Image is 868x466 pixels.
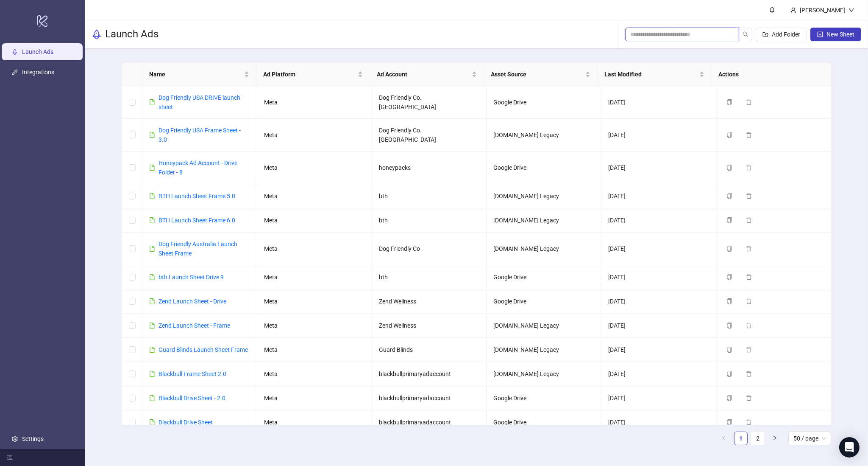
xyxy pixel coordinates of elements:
span: copy [726,298,732,304]
div: Open Intercom Messenger [839,437,860,458]
td: Dog Friendly Co. [GEOGRAPHIC_DATA] [372,86,487,119]
a: Zend Launch Sheet - Drive [159,298,226,305]
td: Meta [257,386,372,410]
span: bell [769,7,775,13]
td: Google Drive [487,386,601,410]
li: Next Page [768,432,782,445]
span: delete [746,217,752,223]
span: copy [726,419,732,425]
span: file [149,132,155,138]
li: 2 [751,432,765,445]
td: [DOMAIN_NAME] Legacy [487,208,601,233]
li: 1 [734,432,748,445]
td: Google Drive [487,86,601,119]
span: copy [726,323,732,328]
td: Meta [257,314,372,338]
td: [DOMAIN_NAME] Legacy [487,338,601,362]
span: right [772,435,777,441]
span: search [743,31,748,37]
td: Meta [257,233,372,265]
a: Guard Blinds Launch Sheet Frame [159,346,248,353]
td: Meta [257,208,372,233]
button: right [768,432,782,445]
span: user [790,7,796,13]
a: Blackbull Drive Sheet [159,419,213,426]
span: plus-square [817,31,823,37]
a: Dog Friendly USA Frame Sheet - 3.0 [159,127,241,143]
span: copy [726,371,732,377]
span: copy [726,246,732,252]
span: left [721,435,726,441]
td: Meta [257,289,372,314]
a: Integrations [22,69,54,76]
span: Add Folder [772,31,800,38]
span: delete [746,323,752,328]
span: folder-add [762,31,768,37]
td: Meta [257,338,372,362]
td: bth [372,208,487,233]
a: bth Launch Sheet Drive 9 [159,274,224,281]
span: file [149,347,155,353]
a: Blackbull Drive Sheet - 2.0 [159,395,225,401]
a: Zend Launch Sheet - Frame [159,322,230,329]
span: delete [746,99,752,105]
td: Zend Wellness [372,289,487,314]
td: honeypacks [372,152,487,184]
a: Blackbull Frame Sheet 2.0 [159,371,226,377]
span: copy [726,165,732,171]
span: delete [746,395,752,401]
td: [DATE] [601,208,716,233]
span: delete [746,132,752,138]
td: blackbullprimaryadaccount [372,362,487,386]
a: BTH Launch Sheet Frame 6.0 [159,217,235,224]
td: [DATE] [601,289,716,314]
td: Guard Blinds [372,338,487,362]
span: rocket [92,29,102,39]
td: blackbullprimaryadaccount [372,386,487,410]
td: Meta [257,86,372,119]
span: delete [746,298,752,304]
span: file [149,246,155,252]
td: [DOMAIN_NAME] Legacy [487,184,601,208]
button: Add Folder [756,28,807,41]
span: file [149,395,155,401]
td: [DOMAIN_NAME] Legacy [487,362,601,386]
span: delete [746,165,752,171]
span: file [149,323,155,328]
button: New Sheet [810,28,861,41]
td: [DATE] [601,184,716,208]
td: Dog Friendly Co. [GEOGRAPHIC_DATA] [372,119,487,152]
span: delete [746,371,752,377]
span: file [149,193,155,199]
div: [PERSON_NAME] [796,6,849,15]
span: copy [726,99,732,105]
h3: Launch Ads [105,28,159,41]
a: 1 [734,432,747,445]
td: [DATE] [601,362,716,386]
td: Meta [257,265,372,289]
td: Meta [257,362,372,386]
span: copy [726,193,732,199]
span: file [149,298,155,304]
span: Last Modified [604,70,698,79]
button: left [717,432,731,445]
td: [DATE] [601,314,716,338]
th: Ad Platform [256,63,370,86]
td: Meta [257,119,372,152]
a: Settings [22,435,44,442]
td: [DATE] [601,233,716,265]
span: file [149,99,155,105]
td: Dog Friendly Co [372,233,487,265]
span: delete [746,193,752,199]
a: Launch Ads [22,48,53,55]
td: Meta [257,152,372,184]
span: file [149,165,155,171]
td: blackbullprimaryadaccount [372,410,487,435]
th: Name [142,63,256,86]
td: [DATE] [601,265,716,289]
td: [DOMAIN_NAME] Legacy [487,119,601,152]
span: copy [726,347,732,353]
span: copy [726,274,732,280]
td: Google Drive [487,152,601,184]
span: file [149,217,155,223]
